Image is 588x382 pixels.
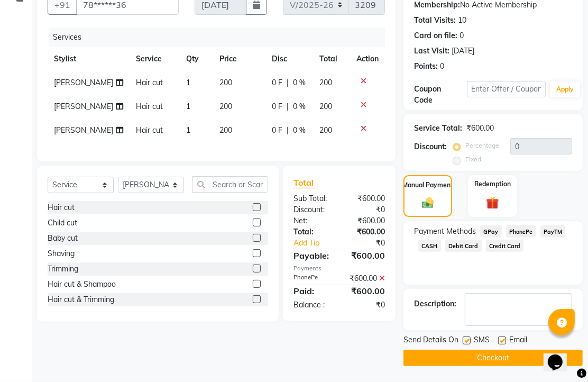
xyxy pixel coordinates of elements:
span: Credit Card [486,240,524,252]
label: Redemption [474,179,511,189]
div: ₹600.00 [339,193,393,204]
span: 0 % [293,101,306,112]
span: [PERSON_NAME] [54,125,113,135]
span: 200 [319,78,332,87]
span: 200 [220,102,233,111]
div: ₹0 [339,204,393,215]
span: 0 % [293,77,306,88]
div: ₹600.00 [339,273,393,284]
th: Price [214,47,266,71]
span: 200 [319,125,332,135]
label: Manual Payment [402,180,453,190]
span: 200 [220,125,233,135]
span: Send Details On [403,334,458,348]
span: Debit Card [445,240,482,252]
div: Card on file: [414,30,457,41]
span: | [287,125,289,136]
label: Fixed [465,154,481,164]
div: Points: [414,61,438,72]
span: 200 [220,78,233,87]
span: | [287,77,289,88]
div: 0 [460,30,464,41]
div: 0 [440,61,444,72]
th: Qty [180,47,213,71]
div: ₹600.00 [339,226,393,238]
div: Last Visit: [414,46,449,57]
span: [PERSON_NAME] [54,102,113,111]
div: Service Total: [414,123,462,134]
span: 0 % [293,125,306,136]
button: Checkout [403,350,583,366]
span: Hair cut [136,102,163,111]
span: Payment Methods [414,226,476,237]
span: CASH [418,240,441,252]
button: Apply [550,81,580,97]
div: Trimming [48,263,78,275]
span: PhonePe [506,225,536,238]
div: ₹600.00 [339,249,393,262]
label: Percentage [465,141,499,150]
span: 1 [186,125,190,135]
div: ₹600.00 [339,215,393,226]
div: Hair cut & Trimming [48,294,114,305]
a: Add Tip [286,238,348,249]
div: ₹600.00 [466,123,494,134]
span: 0 F [272,125,282,136]
iframe: chat widget [544,340,577,371]
div: Description: [414,298,456,310]
div: Discount: [286,204,339,215]
th: Disc [265,47,313,71]
div: Balance : [286,299,339,311]
div: Total Visits: [414,15,456,26]
span: PayTM [540,225,566,238]
input: Enter Offer / Coupon Code [467,81,546,97]
span: GPay [480,225,502,238]
span: | [287,101,289,112]
th: Total [313,47,350,71]
input: Search or Scan [192,176,268,193]
span: Email [509,334,527,348]
div: Total: [286,226,339,238]
span: Hair cut [136,78,163,87]
span: 1 [186,102,190,111]
div: Services [49,28,393,47]
div: Net: [286,215,339,226]
div: Discount: [414,141,447,152]
img: _cash.svg [418,196,437,210]
div: [DATE] [452,46,474,57]
div: Child cut [48,217,77,229]
div: Payments [293,264,385,273]
div: PhonePe [286,273,339,284]
span: 0 F [272,101,282,112]
span: SMS [474,334,490,348]
th: Service [130,47,180,71]
span: [PERSON_NAME] [54,78,113,87]
div: Payable: [286,249,339,262]
div: Sub Total: [286,193,339,204]
div: 10 [458,15,466,26]
span: 0 F [272,77,282,88]
div: Baby cut [48,233,78,244]
div: ₹600.00 [339,285,393,297]
th: Action [350,47,385,71]
span: Hair cut [136,125,163,135]
span: 200 [319,102,332,111]
div: ₹0 [348,238,393,249]
div: Paid: [286,285,339,297]
div: Shaving [48,248,75,259]
img: _gift.svg [482,195,503,211]
span: Total [293,177,318,188]
div: Hair cut [48,202,75,213]
div: ₹0 [339,299,393,311]
span: 1 [186,78,190,87]
th: Stylist [48,47,130,71]
div: Hair cut & Shampoo [48,279,116,290]
div: Coupon Code [414,84,467,106]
